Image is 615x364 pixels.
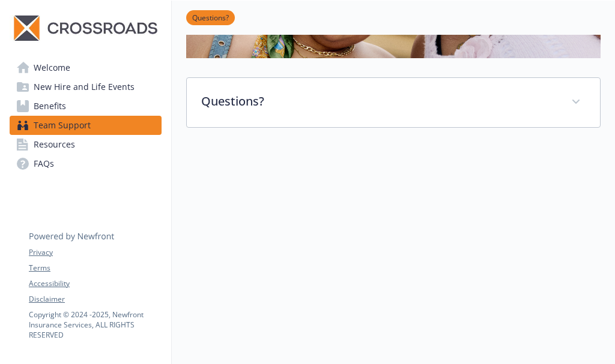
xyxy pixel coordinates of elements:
[34,58,70,77] span: Welcome
[10,116,162,135] a: Team Support
[10,97,162,116] a: Benefits
[10,154,162,173] a: FAQs
[10,58,162,77] a: Welcome
[186,11,235,23] a: Questions?
[34,154,54,173] span: FAQs
[34,97,66,116] span: Benefits
[34,135,75,154] span: Resources
[10,135,162,154] a: Resources
[29,247,161,258] a: Privacy
[34,116,91,135] span: Team Support
[201,92,557,110] p: Questions?
[29,309,161,340] p: Copyright © 2024 - 2025 , Newfront Insurance Services, ALL RIGHTS RESERVED
[29,263,161,273] a: Terms
[187,78,600,127] div: Questions?
[29,294,161,305] a: Disclaimer
[29,278,161,289] a: Accessibility
[34,77,135,97] span: New Hire and Life Events
[10,77,162,97] a: New Hire and Life Events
